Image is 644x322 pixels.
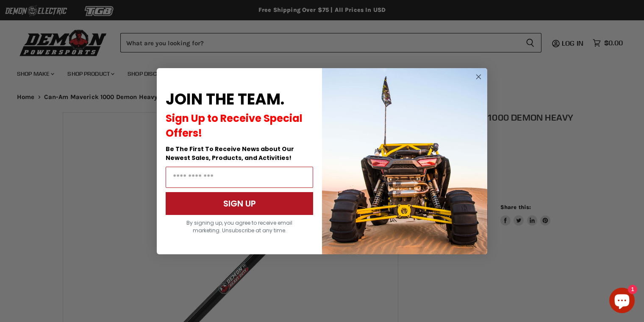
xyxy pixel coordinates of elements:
[166,145,294,162] span: Be The First To Receive News about Our Newest Sales, Products, and Activities!
[166,192,313,215] button: SIGN UP
[322,68,487,254] img: a9095488-b6e7-41ba-879d-588abfab540b.jpeg
[166,111,303,140] span: Sign Up to Receive Special Offers!
[607,288,637,315] inbox-online-store-chat: Shopify online store chat
[186,219,292,234] span: By signing up, you agree to receive email marketing. Unsubscribe at any time.
[166,88,284,110] span: JOIN THE TEAM.
[166,167,313,188] input: Email Address
[473,72,484,82] button: Close dialog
